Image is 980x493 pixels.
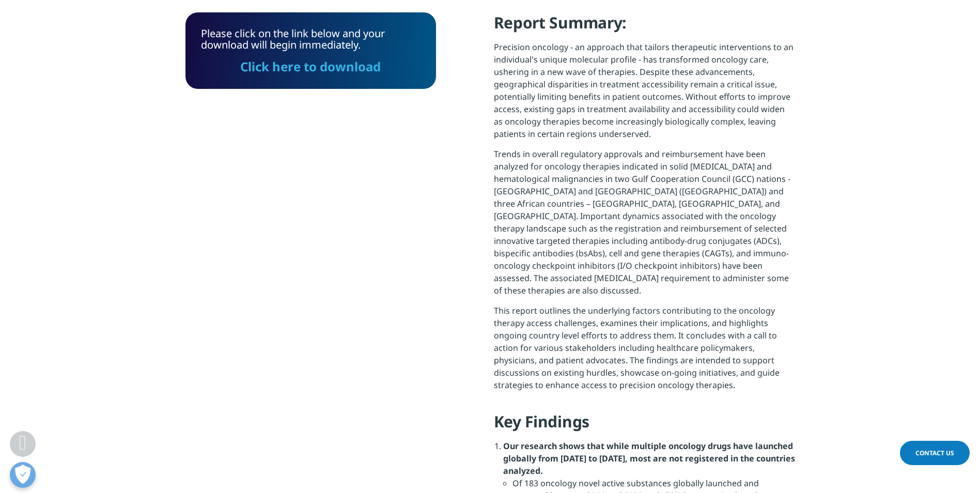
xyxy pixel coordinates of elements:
[915,449,954,457] span: Contact Us
[240,58,381,75] a: Click here to download
[494,12,795,41] h4: Report Summary:
[494,411,795,440] h4: Key Findings
[201,28,421,73] div: Please click on the link below and your download will begin immediately.
[494,304,795,399] p: This report outlines the underlying factors contributing to the oncology therapy access challenge...
[494,41,795,148] p: Precision oncology - an approach that tailors therapeutic interventions to an individual's unique...
[494,148,795,304] p: Trends in overall regulatory approvals and reimbursement have been analyzed for oncology therapie...
[503,440,795,476] strong: Our research shows that while multiple oncology drugs have launched globally from [DATE] to [DATE...
[900,441,970,465] a: Contact Us
[10,462,36,488] button: Open Preferences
